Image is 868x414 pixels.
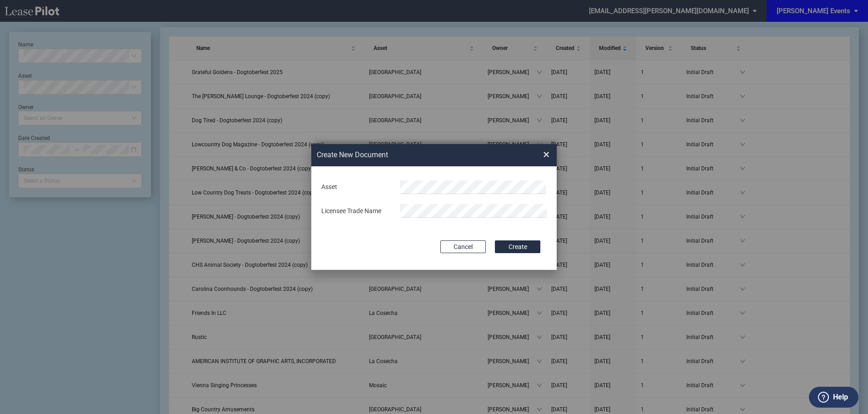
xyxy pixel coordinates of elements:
[440,240,486,253] button: Cancel
[833,391,848,403] label: Help
[495,240,540,253] button: Create
[316,207,394,216] div: Licensee Trade Name
[400,204,547,218] input: Licensee Trade Name
[317,150,510,160] h2: Create New Document
[316,183,394,192] div: Asset
[543,148,549,162] span: ×
[311,144,557,270] md-dialog: Create New ...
